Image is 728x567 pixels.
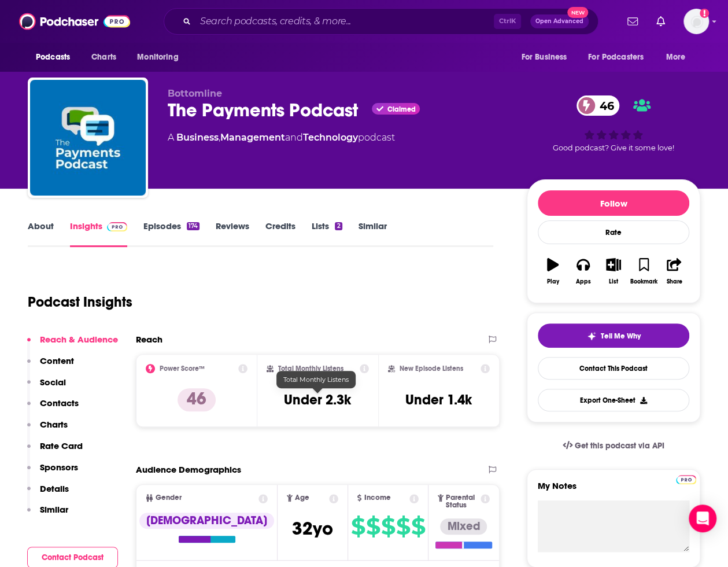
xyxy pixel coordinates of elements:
img: Podchaser Pro [676,475,696,484]
h2: Reach [136,334,162,345]
span: Monitoring [137,49,178,65]
a: Show notifications dropdown [652,12,670,31]
button: Follow [538,190,689,216]
span: Good podcast? Give it some love! [553,143,674,152]
img: Podchaser - Follow, Share and Rate Podcasts [19,10,130,32]
button: Rate Card [27,440,83,462]
button: Content [27,355,74,377]
a: Episodes174 [143,220,199,247]
button: Sponsors [27,462,78,483]
a: Technology [303,132,358,143]
span: 32 yo [292,517,333,540]
button: Share [659,251,689,292]
span: For Business [521,49,567,65]
span: Podcasts [36,49,70,65]
p: Reach & Audience [40,334,118,345]
div: Play [547,278,559,285]
div: List [609,278,618,285]
button: Social [27,377,66,398]
span: Income [364,494,390,502]
img: The Payments Podcast [30,80,146,196]
button: Reach & Audience [27,334,118,355]
div: Share [666,278,682,285]
span: $ [351,517,365,536]
a: Management [220,132,285,143]
div: Search podcasts, credits, & more... [164,8,598,35]
div: Rate [538,220,689,244]
img: tell me why sparkle [587,332,596,341]
span: Total Monthly Listens [283,375,349,384]
span: Age [295,494,309,502]
button: open menu [129,46,193,68]
span: Get this podcast via API [575,441,664,451]
p: 46 [178,388,216,411]
button: open menu [513,46,581,68]
p: Sponsors [40,462,78,473]
span: Bottomline [168,88,222,99]
div: A podcast [168,131,395,145]
div: Open Intercom Messenger [689,505,716,532]
h3: Under 2.3k [284,391,351,408]
h2: New Episode Listens [400,365,463,373]
h2: Power Score™ [160,365,205,373]
p: Contacts [40,397,79,408]
span: Gender [156,494,182,502]
a: Get this podcast via API [553,432,674,460]
a: InsightsPodchaser Pro [70,220,127,247]
input: Search podcasts, credits, & more... [195,12,494,31]
button: Details [27,483,69,505]
span: New [567,7,588,18]
h1: Podcast Insights [28,293,132,311]
p: Charts [40,419,68,430]
button: Apps [568,251,598,292]
button: Contacts [27,397,79,419]
p: Content [40,355,74,366]
span: For Podcasters [588,49,644,65]
h2: Audience Demographics [136,464,241,475]
a: Reviews [216,220,249,247]
button: Open AdvancedNew [530,14,589,28]
div: 46Good podcast? Give it some love! [527,88,700,160]
a: Contact This Podcast [538,357,689,380]
span: , [219,132,220,143]
a: 46 [577,95,620,116]
span: More [666,49,686,65]
a: About [28,220,54,247]
p: Details [40,483,69,494]
button: Show profile menu [683,9,709,34]
span: and [285,132,303,143]
a: Charts [84,46,123,68]
span: $ [396,517,410,536]
button: open menu [658,46,700,68]
span: Parental Status [446,494,478,509]
button: Bookmark [629,251,659,292]
span: $ [381,517,395,536]
span: 46 [588,95,620,116]
button: Export One-Sheet [538,389,689,411]
p: Similar [40,504,68,515]
div: [DEMOGRAPHIC_DATA] [139,513,274,529]
button: tell me why sparkleTell Me Why [538,323,689,348]
span: $ [411,517,425,536]
a: Show notifications dropdown [623,12,642,31]
a: Pro website [676,473,696,484]
label: My Notes [538,480,689,500]
span: Logged in as gmalloy [683,9,709,34]
a: Business [176,132,219,143]
div: Bookmark [630,278,657,285]
div: Mixed [440,518,487,535]
span: Claimed [387,106,415,112]
button: Play [538,251,568,292]
div: Apps [576,278,591,285]
button: List [598,251,629,292]
a: Credits [265,220,295,247]
h3: Under 1.4k [405,391,472,408]
button: Similar [27,504,68,525]
h2: Total Monthly Listens [278,365,343,373]
button: open menu [581,46,660,68]
svg: Add a profile image [700,9,709,18]
p: Rate Card [40,440,83,451]
img: User Profile [683,9,709,34]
